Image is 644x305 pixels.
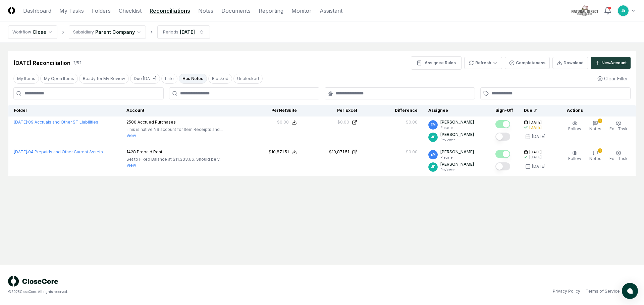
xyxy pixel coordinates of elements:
a: Notes [198,7,213,15]
button: Late [161,74,177,84]
button: Ready for My Review [79,74,129,84]
button: Mark complete [495,150,510,158]
button: 1Notes [588,119,603,133]
span: JE [431,135,435,140]
span: 1428 [126,149,136,154]
button: Mark complete [495,133,510,141]
p: Reviewer [440,167,474,172]
span: EM [431,122,436,127]
p: [PERSON_NAME] [440,132,474,138]
span: JE [431,164,435,169]
span: Notes [589,156,601,161]
div: [DATE] Reconciliation [13,59,70,67]
p: Set to Fixed Balance at $11,333.66. Should be v... [126,156,222,162]
a: [DATE]:04 Prepaids and Other Current Assets [14,149,103,154]
a: Reporting [259,7,283,15]
div: 2 / 52 [73,60,82,66]
div: Account [126,107,236,113]
button: Clear Filter [595,72,631,85]
th: Folder [8,105,121,117]
span: Prepaid Rent [137,149,162,154]
button: View [126,133,136,139]
p: [PERSON_NAME] [440,161,474,167]
img: logo [8,276,58,287]
button: Follow [567,149,583,163]
a: Folders [92,7,111,15]
div: $10,871.51 [269,149,289,155]
span: JE [621,8,625,13]
button: Mark complete [495,120,510,128]
a: Checklist [119,7,142,15]
div: $0.00 [337,119,349,125]
a: Privacy Policy [553,288,580,294]
button: 1Notes [588,149,603,163]
div: 1 [598,148,602,153]
p: [PERSON_NAME] [440,149,474,155]
div: [DATE] [529,155,542,160]
button: JE [617,5,629,17]
button: Unblocked [233,74,263,84]
button: $10,871.51 [269,149,297,155]
div: © 2025 CloseCore. All rights reserved. [8,289,322,294]
p: This is native NS account for Item Receipts and... [126,127,223,133]
div: Actions [561,107,631,113]
button: NewAccount [591,57,631,69]
div: New Account [601,60,627,66]
span: Accrued Purchases [138,120,176,125]
span: EM [431,152,436,157]
div: $0.00 [406,119,418,125]
a: Reconciliations [150,7,190,15]
button: Blocked [208,74,232,84]
th: Per Excel [302,105,363,117]
th: Per NetSuite [242,105,302,117]
button: Mark complete [495,162,510,170]
button: Assignee Rules [411,56,462,70]
div: 1 [598,119,602,123]
span: [DATE] [529,120,542,125]
button: My Items [13,74,39,84]
div: [DATE] [180,28,195,35]
a: Dashboard [23,7,51,15]
a: Monitor [291,7,312,15]
div: [DATE] [532,163,545,169]
img: Natural Direct logo [572,5,598,16]
button: Has Notes [179,74,207,84]
button: Due Today [130,74,160,84]
p: Preparer [440,125,474,130]
div: [DATE] [529,125,542,130]
th: Difference [363,105,423,117]
p: [PERSON_NAME] [440,119,474,125]
a: Terms of Service [586,288,620,294]
button: My Open Items [40,74,78,84]
button: Download [552,57,588,69]
button: Edit Task [608,149,629,163]
div: $10,871.51 [329,149,349,155]
div: Due [524,107,551,113]
img: Logo [8,7,15,14]
span: 2500 [126,120,137,125]
nav: breadcrumb [8,25,210,39]
a: Documents [221,7,251,15]
span: Notes [589,126,601,131]
span: [DATE] [529,150,542,155]
th: Assignee [423,105,490,117]
p: Reviewer [440,138,474,143]
div: Periods [163,29,178,35]
a: $0.00 [308,119,357,125]
a: My Tasks [59,7,84,15]
button: $0.00 [277,119,297,125]
a: $10,871.51 [308,149,357,155]
span: Follow [568,126,581,131]
div: Subsidiary [73,29,94,35]
span: Follow [568,156,581,161]
button: View [126,162,136,168]
div: $0.00 [277,119,289,125]
span: [DATE] : [14,120,28,125]
a: Assistant [320,7,342,15]
span: [DATE] : [14,149,28,154]
button: Edit Task [608,119,629,133]
div: Workflow [12,29,31,35]
th: Sign-Off [490,105,519,117]
p: Preparer [440,155,474,160]
button: Refresh [464,57,502,69]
